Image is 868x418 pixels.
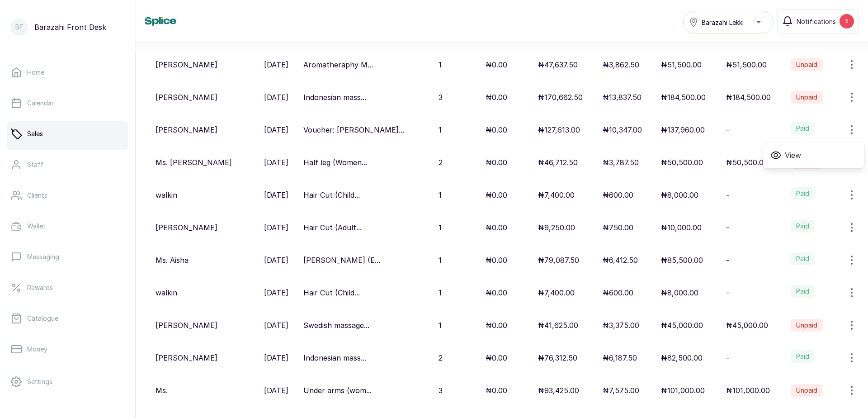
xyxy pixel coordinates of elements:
[303,320,369,331] p: Swedish massage...
[791,384,823,397] label: Unpaid
[726,320,768,331] p: ₦45,000.00
[7,369,128,394] a: Settings
[156,124,217,135] p: [PERSON_NAME]
[27,283,53,292] p: Rewards
[7,275,128,300] a: Rewards
[27,129,43,138] p: Sales
[156,385,168,396] p: Ms.
[791,91,823,104] label: Unpaid
[661,190,698,200] p: ₦8,000.00
[264,287,288,298] p: [DATE]
[264,59,288,70] p: [DATE]
[156,59,217,70] p: [PERSON_NAME]
[156,320,217,331] p: [PERSON_NAME]
[486,385,507,396] p: ₦0.00
[439,352,443,363] p: 2
[7,121,128,147] a: Sales
[264,92,288,103] p: [DATE]
[486,124,507,135] p: ₦0.00
[791,252,815,265] label: Paid
[661,287,698,298] p: ₦8,000.00
[486,157,507,168] p: ₦0.00
[603,287,633,298] p: ₦600.00
[264,255,288,266] p: [DATE]
[603,59,639,70] p: ₦3,862.50
[27,160,43,169] p: Staff
[156,92,217,103] p: [PERSON_NAME]
[439,320,442,331] p: 1
[791,319,823,332] label: Unpaid
[264,190,288,200] p: [DATE]
[303,59,373,70] p: Aromatheraphy M...
[603,255,638,266] p: ₦6,412.50
[439,287,442,298] p: 1
[791,285,815,298] label: Paid
[702,18,744,27] span: Barazahi Lekki
[603,352,637,363] p: ₦6,187.50
[538,255,579,266] p: ₦79,087.50
[486,320,507,331] p: ₦0.00
[7,183,128,208] a: Clients
[661,124,705,135] p: ₦137,960.00
[538,59,578,70] p: ₦47,637.50
[486,255,507,266] p: ₦0.00
[156,190,177,200] p: walkin
[661,222,702,233] p: ₦10,000.00
[661,255,703,266] p: ₦85,500.00
[661,352,703,363] p: ₦82,500.00
[156,222,217,233] p: [PERSON_NAME]
[486,287,507,298] p: ₦0.00
[303,157,367,168] p: Half leg (Women...
[27,252,59,261] p: Messaging
[603,320,639,331] p: ₦3,375.00
[303,352,366,363] p: Indonesian mass...
[439,190,442,200] p: 1
[603,222,633,233] p: ₦750.00
[34,22,106,33] p: Barazahi Front Desk
[726,255,729,266] p: -
[303,255,380,266] p: [PERSON_NAME] (E...
[538,352,577,363] p: ₦76,312.50
[303,287,360,298] p: Hair Cut (Child...
[7,306,128,331] a: Catalogue
[156,157,232,168] p: Ms. [PERSON_NAME]
[439,385,443,396] p: 3
[661,385,705,396] p: ₦101,000.00
[486,59,507,70] p: ₦0.00
[7,214,128,239] a: Wallet
[27,222,46,231] p: Wallet
[603,190,633,200] p: ₦600.00
[27,377,52,386] p: Settings
[27,191,47,200] p: Clients
[7,337,128,362] a: Money
[7,244,128,270] a: Messaging
[156,352,217,363] p: [PERSON_NAME]
[439,222,442,233] p: 1
[303,190,360,200] p: Hair Cut (Child...
[303,124,404,135] p: Voucher: [PERSON_NAME]...
[603,124,642,135] p: ₦10,347.00
[603,157,639,168] p: ₦3,787.50
[726,92,771,103] p: ₦184,500.00
[264,124,288,135] p: [DATE]
[840,14,854,28] div: 5
[27,345,47,354] p: Money
[661,92,706,103] p: ₦184,500.00
[439,92,443,103] p: 3
[538,287,575,298] p: ₦7,400.00
[791,58,823,71] label: Unpaid
[439,157,443,168] p: 2
[785,150,801,161] span: View
[726,287,729,298] p: -
[726,222,729,233] p: -
[303,222,362,233] p: Hair Cut (Adult...
[303,92,366,103] p: Indonesian mass...
[791,122,815,135] label: Paid
[726,157,768,168] p: ₦50,500.00
[791,187,815,200] label: Paid
[27,99,54,108] p: Calendar
[726,385,770,396] p: ₦101,000.00
[726,59,767,70] p: ₦51,500.00
[603,92,642,103] p: ₦13,837.50
[538,92,583,103] p: ₦170,662.50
